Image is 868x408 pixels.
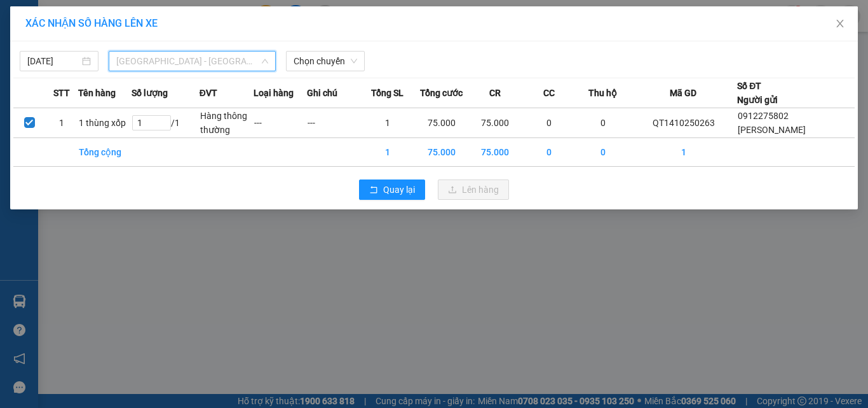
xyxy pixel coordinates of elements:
span: XÁC NHẬN SỐ HÀNG LÊN XE [25,17,158,29]
span: Loại hàng [254,86,294,100]
span: QT1410250263 [149,13,248,30]
td: 75.000 [414,108,468,138]
td: 75.000 [468,108,522,138]
img: logo [7,22,34,81]
span: down [261,57,269,65]
td: Hàng thông thường [200,108,254,138]
strong: : [DOMAIN_NAME] [53,68,131,92]
td: 1 [361,108,415,138]
span: Mã GD [670,86,696,100]
span: ĐVT [200,86,217,100]
span: [PERSON_NAME] [738,125,806,135]
td: 1 [361,138,415,167]
strong: Hotline : 0889 23 23 23 [51,56,133,66]
span: Chọn chuyến [294,52,357,71]
span: CR [489,86,501,100]
input: 14/10/2025 [27,54,79,68]
button: rollbackQuay lại [359,179,425,200]
td: / 1 [132,108,200,138]
td: --- [307,108,361,138]
span: close [835,18,845,29]
td: Tổng cộng [78,138,132,167]
span: 0912275802 [738,111,789,121]
td: 75.000 [468,138,522,167]
td: 1 [630,138,737,167]
span: Tổng SL [371,86,403,100]
span: STT [53,86,70,100]
strong: CÔNG TY TNHH VĨNH QUANG [46,10,138,38]
td: 1 [46,108,78,138]
span: Thu hộ [588,86,617,100]
td: 0 [576,138,630,167]
td: 0 [576,108,630,138]
span: rollback [369,185,378,195]
span: Tổng cước [420,86,463,100]
strong: PHIẾU GỬI HÀNG [41,40,144,53]
td: QT1410250263 [630,108,737,138]
span: Thanh Hóa - Long Biên (HN) [116,52,268,71]
span: Quay lại [383,183,415,197]
div: Số ĐT Người gửi [737,79,778,107]
td: 0 [522,108,576,138]
td: 75.000 [414,138,468,167]
td: --- [254,108,308,138]
button: uploadLên hàng [438,179,509,200]
span: Ghi chú [307,86,337,100]
span: Số lượng [132,86,168,100]
span: Website [76,70,105,80]
td: 0 [522,138,576,167]
button: Close [822,6,858,42]
span: CC [543,86,555,100]
span: Tên hàng [78,86,116,100]
td: 1 thùng xốp [78,108,132,138]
